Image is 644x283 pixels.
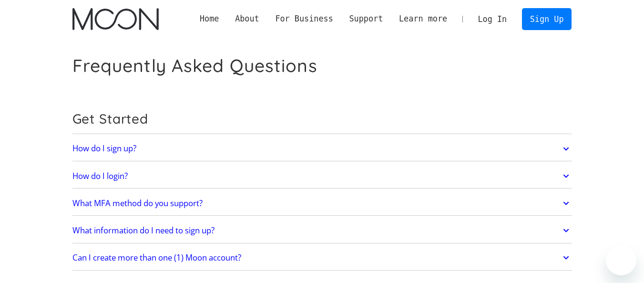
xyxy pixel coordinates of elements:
[72,171,128,181] h2: How do I login?
[470,9,515,30] a: Log In
[235,13,259,25] div: About
[349,13,383,25] div: Support
[522,8,572,30] a: Sign Up
[192,13,227,25] a: Home
[227,13,267,25] div: About
[72,253,241,262] h2: Can I create more than one (1) Moon account?
[606,245,636,275] iframe: Botón para iniciar la ventana de mensajería
[72,199,203,208] h2: What MFA method do you support?
[72,139,572,159] a: How do I sign up?
[72,8,159,30] img: Moon Logo
[72,248,572,268] a: Can I create more than one (1) Moon account?
[72,220,572,241] a: What information do I need to sign up?
[72,111,572,127] h2: Get Started
[391,13,455,25] div: Learn more
[267,13,341,25] div: For Business
[275,13,333,25] div: For Business
[341,13,391,25] div: Support
[72,193,572,213] a: What MFA method do you support?
[72,8,159,30] a: home
[72,226,215,235] h2: What information do I need to sign up?
[72,166,572,186] a: How do I login?
[399,13,447,25] div: Learn more
[72,55,317,76] h1: Frequently Asked Questions
[72,144,136,153] h2: How do I sign up?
